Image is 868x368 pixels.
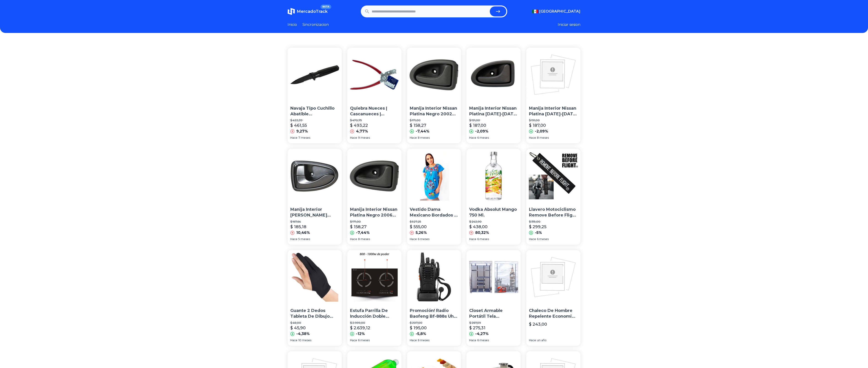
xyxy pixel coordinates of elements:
a: Estufa Parrilla De Inducción Doble Touch Empotrable 120v Estufa Parrilla De Inducción Doble Touch... [347,250,402,346]
p: $ 171,00 [410,119,458,122]
img: Manija Interior Nissan Platina Negro 2006 2007 2008 2009 [347,149,402,203]
span: 6 meses [418,338,429,342]
img: Vestido Dama Mexicano Bordados A Mano Artesanal Tipico [407,149,461,203]
p: $ 242,90 [469,220,518,224]
span: 6 meses [477,237,489,241]
a: Vodka Absolut Mango 750 Ml.Vodka Absolut Mango 750 Ml.$ 242,90$ 438,0080,32%Hace6 meses [466,149,521,244]
span: 6 meses [537,237,549,241]
p: Promoción! Radio Baofeng Bf-888s Uhf 2 Vias Manos Libres [410,308,458,319]
p: -5% [535,230,542,235]
p: -2,09% [475,129,488,134]
p: $ 438,00 [469,224,488,230]
img: MercadoTrack [288,8,295,15]
span: 6 meses [418,237,429,241]
p: $ 158,27 [410,122,426,129]
span: Hace [350,237,357,241]
button: Iniciar sesion [558,22,580,27]
a: Manija Interior Nissan Platina 2000-2007 Der RngManija Interior Nissan Platina [DATE]-[DATE] Der ... [526,48,580,143]
span: Hace [529,338,536,342]
p: $ 45,90 [290,325,306,331]
img: Chaleco De Hombre Repelente Economico +catalogo De Mayoreo [526,250,580,304]
span: Hace [350,136,357,140]
p: $ 315,00 [529,220,578,224]
p: $ 461,55 [290,122,307,129]
p: $ 470,75 [350,119,399,122]
p: $ 493,22 [350,122,368,129]
p: Vodka Absolut Mango 750 Ml. [469,207,518,218]
p: Quiebra Nueces | Cascanueces | [GEOGRAPHIC_DATA] 31000010 [350,106,399,117]
p: Manija Interior Nissan Platina [DATE]-[DATE] Der Rng [469,106,518,117]
span: 9 meses [358,136,370,140]
p: Manija Interior Nissan Platina Negro 2002 2003 2004 2005 [410,106,458,117]
a: Llavero Motociclismo Remove Before Flight OriginalLlavero Motociclismo Remove Before Flight Origi... [526,149,580,244]
img: Llavero Motociclismo Remove Before Flight Original [526,149,580,203]
a: Guante 2 Dedos Tableta De Dibujo Digital O Protección PapelGuante 2 Dedos Tableta De Dibujo Digit... [288,250,342,346]
span: Hace [290,237,297,241]
a: Manija Interior Nissan Platina Negro 2006 2007 2008 2009Manija Interior Nissan Platina Negro 2006... [347,149,402,244]
span: Hace [469,136,476,140]
p: $ 187,00 [469,122,486,129]
p: $ 287,59 [469,321,518,325]
p: -7,44% [416,129,429,134]
span: Hace [469,338,476,342]
p: $ 48,00 [290,321,339,325]
p: 80,32% [475,230,489,235]
p: -2,09% [535,129,548,134]
span: 8 meses [418,136,430,140]
img: Manija Interior Dodge Verna 2004 2005 2006 Gris Del/tra Izq [288,149,342,203]
p: -4,27% [475,331,489,337]
img: Manija Interior Nissan Platina 2000-2007 Der Rng [526,48,580,102]
span: 6 meses [358,338,370,342]
p: Vestido Dama Mexicano Bordados A Mano Artesanal Tipico [410,207,458,218]
span: un año [537,338,547,342]
span: BETA [321,5,331,9]
p: Navaja Tipo Cuchillo Abatible [PERSON_NAME] 686 32802666 [290,106,339,117]
p: $ 555,00 [410,224,427,230]
p: -12% [356,331,365,337]
p: $ 275,31 [469,325,485,331]
span: Hace [529,237,536,241]
p: $ 185,18 [290,224,306,230]
a: Manija Interior Nissan Platina 2000-2007 Der RngManija Interior Nissan Platina [DATE]-[DATE] Der ... [466,48,521,143]
span: 5 meses [298,237,310,241]
p: $ 299,25 [529,224,546,230]
p: $ 191,00 [529,119,578,122]
img: Guante 2 Dedos Tableta De Dibujo Digital O Protección Papel [288,250,342,304]
span: Hace [350,338,357,342]
a: Sincronizacion [302,22,329,27]
a: Manija Interior Dodge Verna 2004 2005 2006 Gris Del/tra IzqManija Interior [PERSON_NAME] 2004 200... [288,149,342,244]
a: Inicio [288,22,297,27]
p: $ 195,00 [410,325,427,331]
p: -7,44% [356,230,370,235]
p: 9,27% [296,129,308,134]
a: Manija Interior Nissan Platina Negro 2002 2003 2004 2005Manija Interior Nissan Platina Negro 2002... [407,48,461,143]
img: Closet Armable Portátil Tela Ecologica Gris 158cm [466,250,521,304]
button: [GEOGRAPHIC_DATA] [532,9,580,14]
p: Manija Interior Nissan Platina Negro 2006 2007 2008 2009 [350,207,399,218]
p: $ 422,39 [290,119,339,122]
span: Hace [290,338,297,342]
span: 6 meses [477,136,489,140]
p: $ 191,00 [469,119,518,122]
img: Mexico [532,10,538,13]
span: Hace [410,136,417,140]
img: Manija Interior Nissan Platina 2000-2007 Der Rng [466,48,521,102]
span: 7 meses [298,136,310,140]
span: Hace [410,338,417,342]
a: Quiebra Nueces | Cascanueces | Pinza Para Nuez 31000010Quiebra Nueces | Cascanueces | [GEOGRAPHIC... [347,48,402,143]
p: Chaleco De Hombre Repelente Economico +catalogo De Mayoreo [529,308,578,319]
span: 6 meses [477,338,489,342]
span: [GEOGRAPHIC_DATA] [539,9,580,14]
p: $ 187,00 [529,122,546,129]
img: Estufa Parrilla De Inducción Doble Touch Empotrable 120v [347,250,402,304]
img: Quiebra Nueces | Cascanueces | Pinza Para Nuez 31000010 [347,48,402,102]
img: Promoción! Radio Baofeng Bf-888s Uhf 2 Vias Manos Libres [407,250,461,304]
p: Manija Interior Nissan Platina [DATE]-[DATE] Der Rng [529,106,578,117]
img: Manija Interior Nissan Platina Negro 2002 2003 2004 2005 [407,48,461,102]
img: Navaja Tipo Cuchillo Abatible Urrea 686 32802666 [288,48,342,102]
p: $ 167,64 [290,220,339,224]
span: Hace [469,237,476,241]
span: Hace [410,237,417,241]
p: Estufa Parrilla De Inducción Doble Touch Empotrable 120v [350,308,399,319]
p: $ 2.639,12 [350,325,370,331]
